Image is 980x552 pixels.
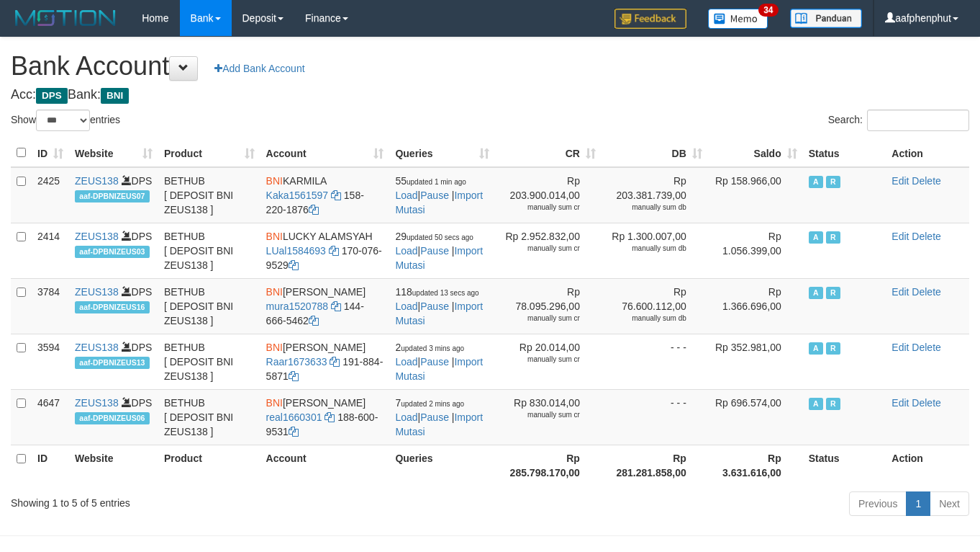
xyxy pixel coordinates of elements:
[266,175,283,187] span: BNI
[912,342,940,353] a: Delete
[11,52,969,81] h1: Bank Account
[708,445,803,486] th: Rp 3.631.616,00
[158,167,260,223] td: BETHUB [ DEPOSIT BNI ZEUS138 ]
[395,411,483,437] a: Import Mutasi
[69,139,158,167] th: Website: activate to sort column ascending
[75,231,119,242] a: ZEUS138
[395,356,417,368] a: Load
[826,342,840,355] span: Running
[395,231,473,242] span: 29
[602,139,708,167] th: DB: activate to sort column ascending
[395,190,417,201] a: Load
[101,88,129,104] span: BNI
[389,139,495,167] th: Queries: activate to sort column ascending
[69,278,158,334] td: DPS
[602,167,708,223] td: Rp 203.381.739,00
[501,244,580,254] div: manually sum cr
[912,175,940,187] a: Delete
[407,233,473,241] span: updated 50 secs ago
[495,278,602,334] td: Rp 78.095.296,00
[407,178,466,186] span: updated 1 min ago
[260,389,390,445] td: [PERSON_NAME] 188-600-9531
[260,139,390,167] th: Account: activate to sort column ascending
[395,245,417,257] a: Load
[420,245,449,257] a: Pause
[395,301,417,312] a: Load
[495,389,602,445] td: Rp 830.014,00
[69,389,158,445] td: DPS
[401,344,464,352] span: updated 3 mins ago
[828,110,969,131] label: Search:
[708,389,803,445] td: Rp 696.574,00
[602,278,708,334] td: Rp 76.600.112,00
[826,176,840,188] span: Running
[395,411,417,423] a: Load
[75,190,150,202] span: aaf-DPBNIZEUS07
[266,356,327,368] a: Raar1673633
[289,259,299,271] a: Copy 1700769529 to clipboard
[495,445,602,486] th: Rp 285.798.170,00
[260,278,390,334] td: [PERSON_NAME] 144-666-5462
[260,223,390,278] td: LUCKY ALAMSYAH 170-076-9529
[325,411,335,423] a: Copy real1660301 to clipboard
[495,223,602,278] td: Rp 2.952.832,00
[607,202,686,213] div: manually sum db
[809,176,823,188] span: Active
[867,110,969,131] input: Search:
[501,313,580,324] div: manually sum cr
[260,167,390,223] td: KARMILA 158-220-1876
[708,278,803,334] td: Rp 1.366.696,00
[809,231,823,244] span: Active
[266,286,283,298] span: BNI
[395,397,483,437] span: | |
[891,231,909,242] a: Edit
[501,202,580,213] div: manually sum cr
[849,491,907,516] a: Previous
[11,88,969,102] h4: Acc: Bank:
[32,445,69,486] th: ID
[75,397,119,409] a: ZEUS138
[75,246,150,258] span: aaf-DPBNIZEUS03
[260,334,390,389] td: [PERSON_NAME] 191-884-5871
[11,490,398,510] div: Showing 1 to 5 of 5 entries
[395,356,483,382] a: Import Mutasi
[330,356,340,368] a: Copy Raar1673633 to clipboard
[158,445,260,486] th: Product
[75,342,119,353] a: ZEUS138
[69,167,158,223] td: DPS
[912,397,940,409] a: Delete
[32,223,69,278] td: 2414
[708,167,803,223] td: Rp 158.966,00
[266,411,322,423] a: real1660301
[886,445,969,486] th: Action
[32,334,69,389] td: 3594
[309,315,319,326] a: Copy 1446665462 to clipboard
[826,231,840,244] span: Running
[602,389,708,445] td: - - -
[708,223,803,278] td: Rp 1.056.399,00
[602,445,708,486] th: Rp 281.281.858,00
[36,88,68,104] span: DPS
[69,223,158,278] td: DPS
[158,389,260,445] td: BETHUB [ DEPOSIT BNI ZEUS138 ]
[607,244,686,254] div: manually sum db
[803,445,886,486] th: Status
[891,175,909,187] a: Edit
[395,342,483,382] span: | |
[420,411,449,423] a: Pause
[708,139,803,167] th: Saldo: activate to sort column ascending
[708,334,803,389] td: Rp 352.981,00
[289,370,299,382] a: Copy 1918845871 to clipboard
[266,190,328,201] a: Kaka1561597
[32,278,69,334] td: 3784
[69,445,158,486] th: Website
[912,231,940,242] a: Delete
[395,175,483,215] span: | |
[395,301,483,326] a: Import Mutasi
[75,175,119,187] a: ZEUS138
[395,286,478,298] span: 118
[891,286,909,298] a: Edit
[420,356,449,368] a: Pause
[289,426,299,437] a: Copy 1886009531 to clipboard
[708,9,768,29] img: Button%20Memo.svg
